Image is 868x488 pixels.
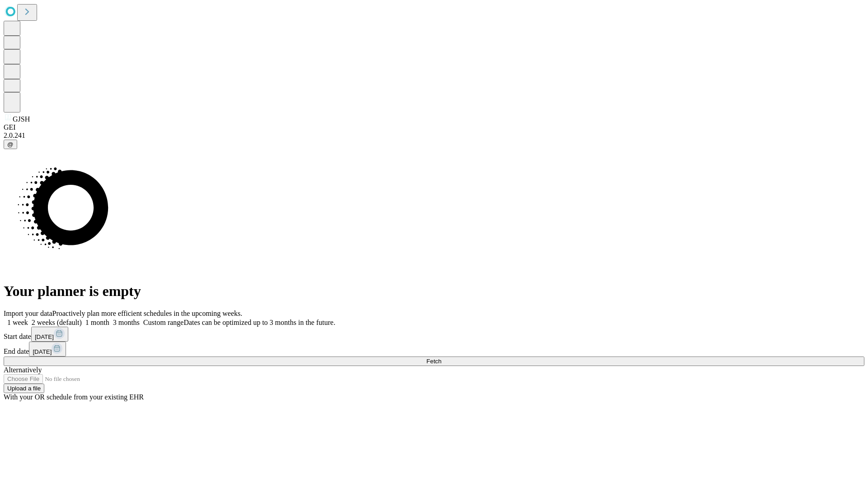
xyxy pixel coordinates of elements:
button: [DATE] [29,342,66,357]
span: With your OR schedule from your existing EHR [4,393,144,401]
div: Start date [4,327,864,342]
span: @ [7,141,14,148]
span: Dates can be optimized up to 3 months in the future. [184,319,335,326]
span: [DATE] [35,333,54,340]
button: @ [4,140,17,149]
span: Import your data [4,310,52,317]
span: 2 weeks (default) [32,319,82,326]
div: 2.0.241 [4,131,864,140]
span: 1 month [85,319,109,326]
span: Proactively plan more efficient schedules in the upcoming weeks. [52,310,242,317]
button: Fetch [4,357,864,366]
button: [DATE] [31,327,68,342]
div: GEI [4,123,864,131]
span: 3 months [113,319,140,326]
span: Custom range [143,319,184,326]
span: [DATE] [33,348,52,355]
span: Alternatively [4,366,42,374]
div: End date [4,342,864,357]
span: 1 week [7,319,28,326]
span: GJSH [13,115,30,123]
span: Fetch [426,358,441,365]
h1: Your planner is empty [4,283,864,300]
button: Upload a file [4,384,44,393]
